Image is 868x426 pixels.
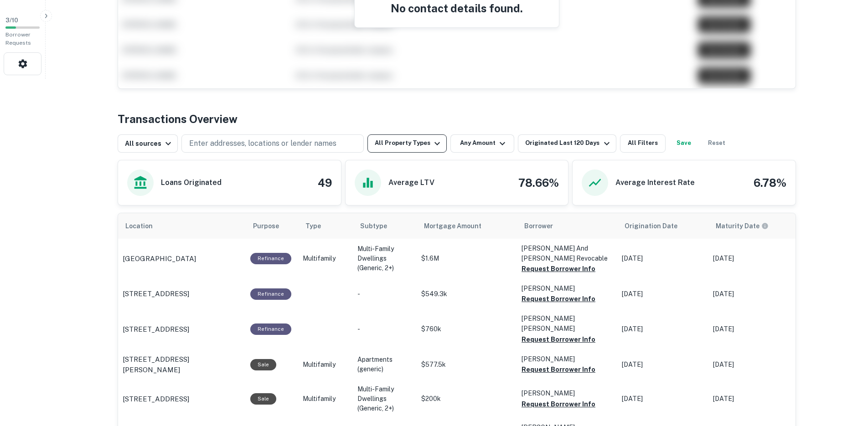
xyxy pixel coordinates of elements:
[625,221,689,231] span: Origination Date
[123,354,241,375] a: [STREET_ADDRESS][PERSON_NAME]
[123,394,241,405] a: [STREET_ADDRESS]
[5,17,18,24] span: 3 / 10
[622,394,704,404] p: [DATE]
[123,288,189,299] p: [STREET_ADDRESS]
[622,324,704,334] p: [DATE]
[421,289,512,299] p: $549.3k
[417,213,517,239] th: Mortgage Amount
[181,134,364,153] button: Enter addresses, locations or lender names
[123,394,189,405] p: [STREET_ADDRESS]
[622,289,704,299] p: [DATE]
[822,353,868,397] iframe: Chat Widget
[303,394,348,404] p: Multifamily
[522,364,595,375] button: Request Borrower Info
[522,283,613,293] p: [PERSON_NAME]
[708,213,800,239] th: Maturity dates displayed may be estimated. Please contact the lender for the most accurate maturi...
[357,324,412,334] p: -
[5,31,31,46] span: Borrower Requests
[669,134,698,153] button: Save your search to get updates of matches that match your search criteria.
[622,360,704,370] p: [DATE]
[189,138,336,149] p: Enter addresses, locations or lender names
[620,134,666,153] button: All Filters
[421,360,512,370] p: $577.5k
[360,221,387,231] span: Subtype
[716,221,780,231] span: Maturity dates displayed may be estimated. Please contact the lender for the most accurate maturi...
[713,254,795,263] p: [DATE]
[702,134,731,153] button: Reset
[250,393,276,405] div: Sale
[754,175,786,191] h4: 6.78%
[716,221,759,231] h6: Maturity Date
[388,177,434,188] h6: Average LTV
[357,385,412,413] p: Multi-Family Dwellings (Generic, 2+)
[421,254,512,263] p: $1.6M
[367,134,447,153] button: All Property Types
[161,177,222,188] h6: Loans Originated
[123,253,196,264] p: [GEOGRAPHIC_DATA]
[421,324,512,334] p: $760k
[517,213,617,239] th: Borrower
[522,334,595,345] button: Request Borrower Info
[250,253,291,264] div: This loan purpose was for refinancing
[522,243,613,263] p: [PERSON_NAME] And [PERSON_NAME] Revocable
[303,360,348,370] p: Multifamily
[250,359,276,370] div: Sale
[357,244,412,273] p: Multi-Family Dwellings (Generic, 2+)
[525,138,612,149] div: Originated Last 120 Days
[522,399,595,410] button: Request Borrower Info
[716,221,769,231] div: Maturity dates displayed may be estimated. Please contact the lender for the most accurate maturi...
[125,221,165,231] span: Location
[522,354,613,364] p: [PERSON_NAME]
[617,213,708,239] th: Origination Date
[357,289,412,299] p: -
[713,289,795,299] p: [DATE]
[518,175,559,191] h4: 78.66%
[353,213,417,239] th: Subtype
[522,313,613,334] p: [PERSON_NAME] [PERSON_NAME]
[125,138,174,149] div: All sources
[246,213,298,239] th: Purpose
[303,254,348,263] p: Multifamily
[118,111,238,127] h4: Transactions Overview
[524,221,553,231] span: Borrower
[123,288,241,299] a: [STREET_ADDRESS]
[318,175,332,191] h4: 49
[253,221,291,231] span: Purpose
[357,355,412,374] p: Apartments (generic)
[713,360,795,370] p: [DATE]
[298,213,353,239] th: Type
[522,388,613,398] p: [PERSON_NAME]
[615,177,695,188] h6: Average Interest Rate
[123,324,241,335] a: [STREET_ADDRESS]
[250,288,291,300] div: This loan purpose was for refinancing
[421,394,512,404] p: $200k
[250,323,291,335] div: This loan purpose was for refinancing
[305,221,321,231] span: Type
[522,263,595,274] button: Request Borrower Info
[522,293,595,304] button: Request Borrower Info
[518,134,616,153] button: Originated Last 120 Days
[123,253,241,264] a: [GEOGRAPHIC_DATA]
[713,394,795,404] p: [DATE]
[123,324,189,335] p: [STREET_ADDRESS]
[424,221,493,231] span: Mortgage Amount
[118,134,178,153] button: All sources
[118,213,246,239] th: Location
[450,134,514,153] button: Any Amount
[622,254,704,263] p: [DATE]
[713,324,795,334] p: [DATE]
